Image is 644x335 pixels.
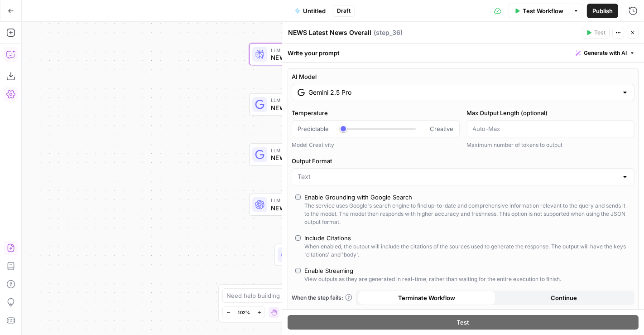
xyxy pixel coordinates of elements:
[271,203,365,212] span: NEWS: Rating Filter
[457,318,470,327] span: Test
[374,28,403,37] span: ( step_36 )
[288,28,371,37] textarea: NEWS Latest News Overall
[271,53,365,62] span: NEWS Latest News Overall
[398,293,455,302] span: Terminate Workflow
[288,315,639,330] button: Test
[304,202,631,226] div: The service uses Google's search engine to find up-to-date and comprehensive information relevant...
[295,235,301,241] input: Include CitationsWhen enabled, the output will include the citations of the sources used to gener...
[467,141,635,149] div: Maximum number of tokens to output
[303,6,326,15] span: Untitled
[592,6,613,15] span: Publish
[271,197,365,204] span: LLM · GPT-4.1
[292,141,460,149] div: Model Creativity
[249,93,393,116] div: LLM · Gemini 2.5 ProNEWS MaterialityStep 82
[430,124,454,133] span: Creative
[298,172,618,181] input: Text
[304,243,631,259] div: When enabled, the output will include the citations of the sources used to generate the response....
[304,233,351,243] div: Include Citations
[295,194,301,200] input: Enable Grounding with Google SearchThe service uses Google's search engine to find up-to-date and...
[308,88,618,97] input: Select a model
[249,244,393,266] div: EndOutput
[249,143,393,165] div: LLM · Gemini 2.5 ProNEWS ScoringStep 26
[271,97,357,104] span: LLM · Gemini 2.5 Pro
[337,7,351,15] span: Draft
[271,46,365,53] span: LLM · Perplexity Sonar Deep Research
[295,268,301,273] input: Enable StreamingView outputs as they are generated in real-time, rather than waiting for the enti...
[594,29,606,37] span: Test
[271,103,357,112] span: NEWS Materiality
[584,49,627,57] span: Generate with AI
[551,293,577,302] span: Continue
[271,147,357,154] span: LLM · Gemini 2.5 Pro
[237,309,250,316] span: 102%
[304,266,353,275] div: Enable Streaming
[509,4,569,18] button: Test Workflow
[572,47,639,59] button: Generate with AI
[292,156,634,165] label: Output Format
[495,291,633,305] button: Continue
[292,72,634,81] label: AI Model
[304,275,561,283] div: View outputs as they are generated in real-time, rather than waiting for the entire execution to ...
[304,193,412,202] div: Enable Grounding with Google Search
[473,124,629,133] input: Auto-Max
[467,108,635,117] label: Max Output Length (optional)
[271,153,357,162] span: NEWS Scoring
[298,124,329,133] span: Predictable
[587,4,618,18] button: Publish
[292,294,352,302] a: When the step fails:
[289,4,331,18] button: Untitled
[582,27,610,39] button: Test
[292,108,460,117] label: Temperature
[282,44,644,62] div: Write your prompt
[249,194,393,216] div: LLM · GPT-4.1NEWS: Rating FilterStep 85
[523,6,563,15] span: Test Workflow
[249,43,393,65] div: LLM · Perplexity Sonar Deep ResearchNEWS Latest News OverallStep 36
